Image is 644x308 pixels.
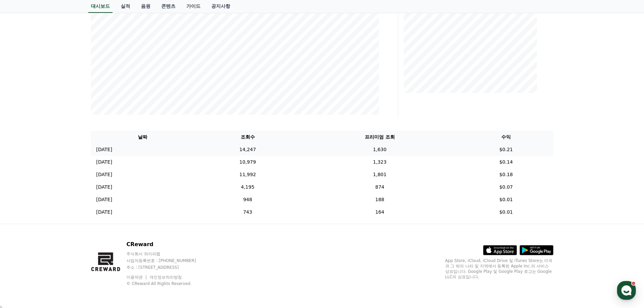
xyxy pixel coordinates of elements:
[459,168,553,181] td: $0.18
[21,224,25,230] span: 홈
[195,181,301,193] td: 4,195
[104,224,113,230] span: 설정
[195,206,301,218] td: 743
[445,258,553,280] p: App Store, iCloud, iCloud Drive 및 iTunes Store는 미국과 그 밖의 나라 및 지역에서 등록된 Apple Inc.의 서비스 상표입니다. Goo...
[459,181,553,193] td: $0.07
[301,168,459,181] td: 1,801
[459,206,553,218] td: $0.01
[96,209,112,216] p: [DATE]
[301,206,459,218] td: 164
[126,258,209,263] p: 사업자등록번호 : [PHONE_NUMBER]
[195,131,301,143] th: 조회수
[96,159,112,166] p: [DATE]
[45,214,87,231] a: 대화
[301,156,459,168] td: 1,323
[91,131,195,143] th: 날짜
[149,275,182,280] a: 개인정보처리방침
[96,196,112,203] p: [DATE]
[126,275,148,280] a: 이용약관
[301,143,459,156] td: 1,630
[195,143,301,156] td: 14,247
[2,214,45,231] a: 홈
[459,156,553,168] td: $0.14
[301,181,459,193] td: 874
[126,240,209,248] p: CReward
[87,214,130,231] a: 설정
[126,251,209,257] p: 주식회사 와이피랩
[301,193,459,206] td: 188
[459,131,553,143] th: 수익
[62,225,70,230] span: 대화
[96,184,112,191] p: [DATE]
[96,171,112,178] p: [DATE]
[459,143,553,156] td: $0.21
[126,265,209,270] p: 주소 : [STREET_ADDRESS]
[96,146,112,153] p: [DATE]
[195,156,301,168] td: 10,979
[126,281,209,286] p: © CReward All Rights Reserved.
[301,131,459,143] th: 프리미엄 조회
[195,193,301,206] td: 948
[459,193,553,206] td: $0.01
[195,168,301,181] td: 11,992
